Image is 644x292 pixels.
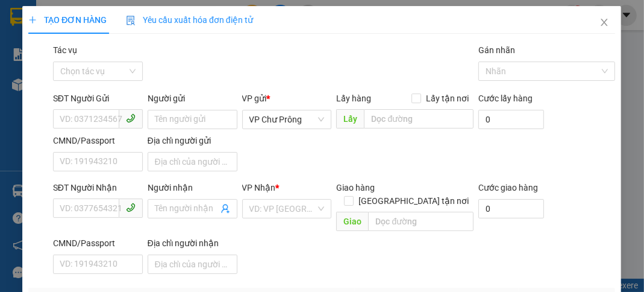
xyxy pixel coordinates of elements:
[421,92,474,105] span: Lấy tận nơi
[249,110,325,129] span: VP Chư Prông
[148,181,237,194] div: Người nhận
[148,236,237,250] div: Địa chỉ người nhận
[148,152,237,171] input: Địa chỉ của người gửi
[220,204,230,214] span: user-add
[242,92,332,105] div: VP gửi
[478,45,515,55] label: Gán nhãn
[127,15,254,25] span: Yêu cầu xuất hóa đơn điện tử
[148,92,237,105] div: Người gửi
[126,113,136,123] span: phone
[364,109,474,129] input: Dọc đường
[53,134,143,147] div: CMND/Passport
[588,6,622,40] button: Close
[28,15,107,25] span: TẠO ĐƠN HÀNG
[337,109,364,129] span: Lấy
[28,16,37,24] span: plus
[127,16,136,25] img: icon
[53,45,77,55] label: Tác vụ
[337,212,369,231] span: Giao
[478,94,533,103] label: Cước lấy hàng
[242,183,276,192] span: VP Nhận
[354,194,474,208] span: [GEOGRAPHIC_DATA] tận nơi
[478,183,538,192] label: Cước giao hàng
[53,236,143,250] div: CMND/Passport
[600,17,610,27] span: close
[337,94,372,103] span: Lấy hàng
[53,92,143,105] div: SĐT Người Gửi
[53,181,143,194] div: SĐT Người Nhận
[148,134,237,147] div: Địa chỉ người gửi
[478,199,545,218] input: Cước giao hàng
[148,255,237,274] input: Địa chỉ của người nhận
[126,203,136,212] span: phone
[337,183,375,192] span: Giao hàng
[369,212,474,231] input: Dọc đường
[478,110,545,129] input: Cước lấy hàng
